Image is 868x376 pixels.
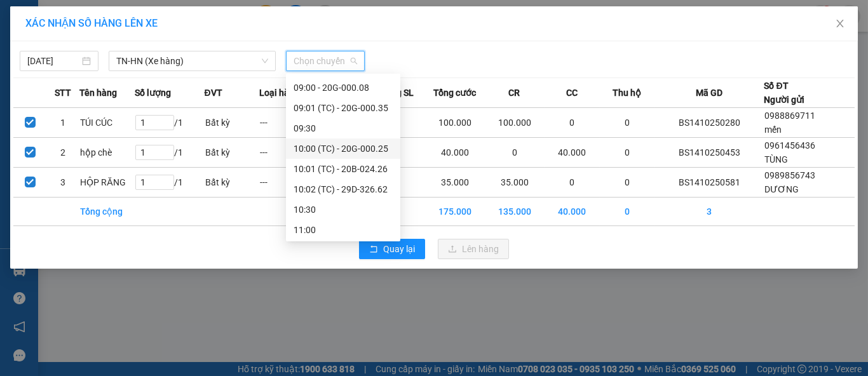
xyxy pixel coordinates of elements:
[294,121,393,135] div: 09:30
[46,108,79,138] td: 1
[135,138,204,168] td: / 1
[600,168,655,198] td: 0
[383,242,415,256] span: Quay lại
[294,51,357,70] span: Chọn chuyến
[294,81,393,95] div: 09:00 - 20G-000.08
[654,198,764,226] td: 3
[438,239,509,259] button: uploadLên hàng
[294,223,393,237] div: 11:00
[764,124,782,135] span: mến
[600,198,655,226] td: 0
[545,198,600,226] td: 40.000
[294,142,393,156] div: 10:00 (TC) - 20G-000.25
[425,168,485,198] td: 35.000
[485,168,545,198] td: 35.000
[764,79,804,107] div: Số ĐT Người gửi
[46,138,79,168] td: 2
[205,168,260,198] td: Bất kỳ
[294,162,393,176] div: 10:01 (TC) - 20B-024.26
[425,198,485,226] td: 175.000
[294,182,393,196] div: 10:02 (TC) - 29D-326.62
[764,140,815,151] span: 0961456436
[600,108,655,138] td: 0
[545,108,600,138] td: 0
[433,86,476,100] span: Tổng cước
[600,138,655,168] td: 0
[566,86,578,100] span: CC
[764,111,815,121] span: 0988869711
[654,108,764,138] td: BS1410250280
[79,108,135,138] td: TÚI CÚC
[613,86,641,100] span: Thu hộ
[46,168,79,198] td: 3
[696,86,722,100] span: Mã GD
[508,86,520,100] span: CR
[545,138,600,168] td: 40.000
[205,86,222,100] span: ĐVT
[485,108,545,138] td: 100.000
[25,17,158,29] span: XÁC NHẬN SỐ HÀNG LÊN XE
[294,203,393,217] div: 10:30
[259,86,299,100] span: Loại hàng
[79,168,135,198] td: HỘP RĂNG
[369,245,378,255] span: rollback
[205,108,260,138] td: Bất kỳ
[27,54,79,68] input: 14/10/2025
[835,18,845,29] span: close
[55,86,71,100] span: STT
[485,198,545,226] td: 135.000
[259,108,315,138] td: ---
[259,138,315,168] td: ---
[135,86,171,100] span: Số lượng
[425,108,485,138] td: 100.000
[259,168,315,198] td: ---
[135,168,204,198] td: / 1
[135,108,204,138] td: / 1
[261,57,269,65] span: down
[764,170,815,180] span: 0989856743
[294,101,393,115] div: 09:01 (TC) - 20G-000.35
[545,168,600,198] td: 0
[359,239,425,259] button: rollbackQuay lại
[764,154,788,164] span: TÙNG
[425,138,485,168] td: 40.000
[79,138,135,168] td: hộp chè
[79,86,117,100] span: Tên hàng
[822,6,858,42] button: Close
[654,138,764,168] td: BS1410250453
[485,138,545,168] td: 0
[764,184,799,194] span: DƯƠNG
[205,138,260,168] td: Bất kỳ
[79,198,135,226] td: Tổng cộng
[116,51,268,70] span: TN-HN (Xe hàng)
[654,168,764,198] td: BS1410250581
